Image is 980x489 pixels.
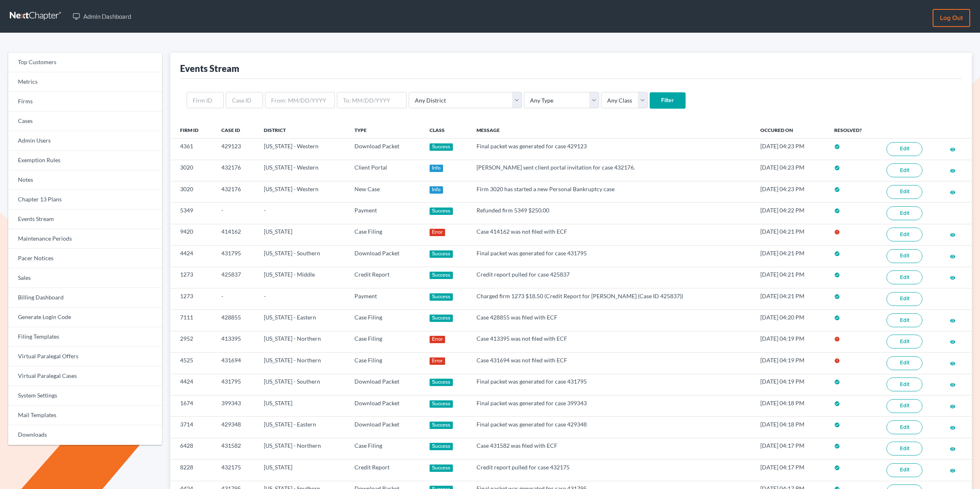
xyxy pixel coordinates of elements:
td: [DATE] 04:18 PM [754,395,828,416]
td: Case Filing [348,353,423,374]
div: Success [430,443,453,450]
div: Success [430,208,453,215]
td: Credit report pulled for case 432175 [470,460,754,481]
i: visibility [950,468,955,473]
td: 399343 [215,395,257,416]
td: Download Packet [348,374,423,395]
a: visibility [950,167,955,174]
i: check_circle [834,251,840,257]
a: Mail Templates [8,406,162,425]
a: Edit [886,270,922,284]
i: check_circle [834,187,840,192]
td: [DATE] 04:21 PM [754,246,828,267]
a: Maintenance Periods [8,229,162,249]
td: [US_STATE] - Eastern [257,417,348,438]
a: visibility [950,359,955,366]
a: Edit [886,356,922,370]
a: visibility [950,231,955,238]
a: Firms [8,92,162,112]
i: error [834,358,840,364]
div: Success [430,422,453,429]
a: Metrics [8,72,162,92]
a: Edit [886,163,922,177]
td: 432176 [215,160,257,181]
a: Exemption Rules [8,151,162,170]
div: Success [430,464,453,472]
td: Payment [348,288,423,309]
a: Edit [886,463,922,477]
div: Success [430,250,453,258]
a: visibility [950,252,955,259]
div: Error [430,336,445,343]
a: Edit [886,442,922,456]
i: visibility [950,147,955,152]
td: [DATE] 04:17 PM [754,438,828,459]
a: Log out [933,9,970,27]
a: Edit [886,292,922,306]
a: Top Customers [8,53,162,72]
td: Refunded firm 5349 $250.00 [470,203,754,224]
a: visibility [950,402,955,409]
td: 4525 [170,353,215,374]
a: Edit [886,377,922,391]
td: [US_STATE] - Western [257,181,348,202]
td: Download Packet [348,395,423,416]
td: 5349 [170,203,215,224]
td: 3020 [170,181,215,202]
td: Case 431694 was not filed with ECF [470,353,754,374]
i: visibility [950,168,955,174]
div: Error [430,357,445,365]
a: Downloads [8,425,162,445]
td: [DATE] 04:20 PM [754,310,828,331]
td: [DATE] 04:19 PM [754,353,828,374]
td: 8228 [170,460,215,481]
td: 4361 [170,138,215,160]
div: Success [430,315,453,322]
i: check_circle [834,294,840,299]
td: Case 413395 was not filed with ECF [470,331,754,352]
td: 1273 [170,267,215,288]
td: 431795 [215,246,257,267]
a: Edit [886,313,922,327]
td: [DATE] 04:21 PM [754,224,828,245]
a: visibility [950,381,955,388]
a: Edit [886,399,922,413]
input: Firm ID [187,92,224,108]
td: 428855 [215,310,257,331]
a: Filing Templates [8,327,162,347]
i: error [834,336,840,342]
th: Message [470,122,754,138]
td: 431795 [215,374,257,395]
td: [DATE] 04:19 PM [754,374,828,395]
i: check_circle [834,165,840,171]
div: Success [430,272,453,279]
a: Edit [886,420,922,434]
div: Info [430,165,443,172]
a: Pacer Notices [8,249,162,268]
a: Edit [886,206,922,220]
a: Edit [886,185,922,199]
td: [PERSON_NAME] sent client portal invitation for case 432176. [470,160,754,181]
td: 4424 [170,374,215,395]
td: Payment [348,203,423,224]
i: check_circle [834,379,840,385]
a: Generate Login Code [8,308,162,327]
td: 6428 [170,438,215,459]
input: Filter [650,92,686,109]
td: 432176 [215,181,257,202]
td: Final packet was generated for case 399343 [470,395,754,416]
a: visibility [950,467,955,473]
a: Events Stream [8,210,162,229]
td: [DATE] 04:21 PM [754,267,828,288]
th: Type [348,122,423,138]
i: check_circle [834,443,840,449]
td: 431582 [215,438,257,459]
td: [DATE] 04:23 PM [754,160,828,181]
th: Resolved? [828,122,880,138]
td: Final packet was generated for case 431795 [470,246,754,267]
td: [US_STATE] - Northern [257,331,348,352]
div: Success [430,400,453,408]
th: Occured On [754,122,828,138]
div: Error [430,229,445,236]
td: Final packet was generated for case 429348 [470,417,754,438]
